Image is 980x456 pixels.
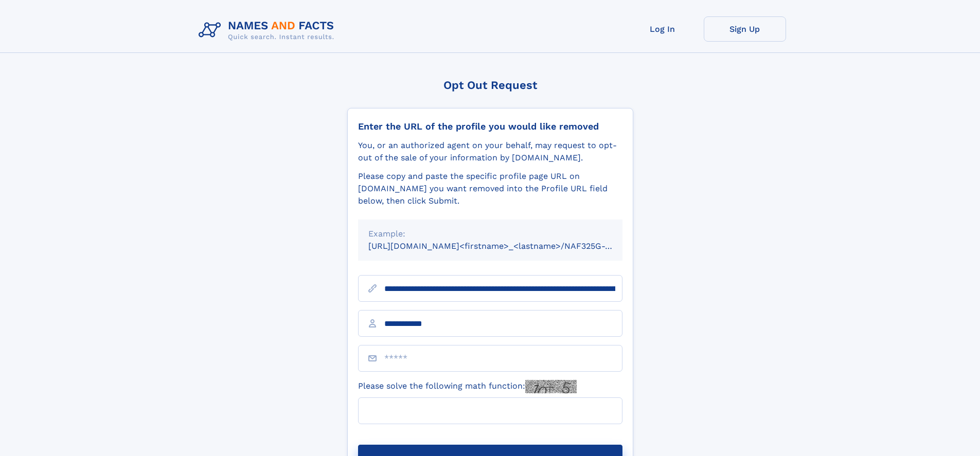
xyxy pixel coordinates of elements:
small: [URL][DOMAIN_NAME]<firstname>_<lastname>/NAF325G-xxxxxxxx [368,241,642,251]
div: Example: [368,228,612,240]
div: Opt Out Request [347,79,633,92]
a: Log In [621,16,704,42]
img: Logo Names and Facts [194,16,343,44]
div: Enter the URL of the profile you would like removed [358,121,622,132]
a: Sign Up [704,16,786,42]
div: You, or an authorized agent on your behalf, may request to opt-out of the sale of your informatio... [358,139,622,164]
div: Please copy and paste the specific profile page URL on [DOMAIN_NAME] you want removed into the Pr... [358,170,622,207]
label: Please solve the following math function: [358,380,577,393]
